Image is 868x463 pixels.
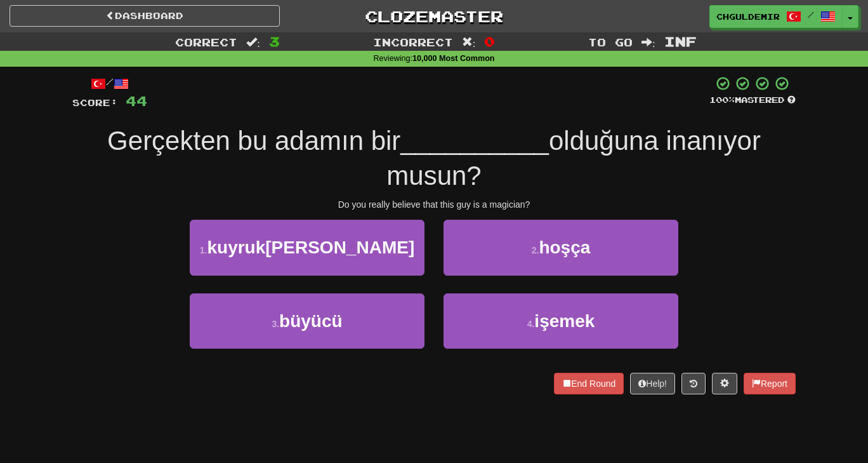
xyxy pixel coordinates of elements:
[207,238,414,257] span: kuyruk[PERSON_NAME]
[462,37,476,48] span: :
[527,319,535,329] small: 4 .
[709,95,735,105] span: 100 %
[190,220,424,275] button: 1.kuyruk[PERSON_NAME]
[444,220,678,275] button: 2.hoşça
[412,54,494,63] strong: 10,000 Most Common
[386,126,761,191] span: olduğuna inanıyor musun?
[744,373,796,394] button: Report
[444,293,678,349] button: 4.işemek
[72,198,796,211] div: Do you really believe that this guy is a magician?
[10,5,280,27] a: Dashboard
[246,37,260,48] span: :
[72,97,118,108] span: Score:
[400,126,549,156] span: __________
[269,34,280,49] span: 3
[279,311,343,331] span: büyücü
[641,37,655,48] span: :
[373,36,453,48] span: Incorrect
[588,36,633,48] span: To go
[630,373,675,394] button: Help!
[175,36,237,48] span: Correct
[107,126,400,156] span: Gerçekten bu adamın bir
[554,373,624,394] button: End Round
[532,245,539,255] small: 2 .
[126,93,147,109] span: 44
[709,95,796,106] div: Mastered
[272,319,279,329] small: 3 .
[200,245,207,255] small: 1 .
[709,5,843,28] a: chguldemir /
[484,34,495,49] span: 0
[72,76,147,91] div: /
[190,293,424,349] button: 3.büyücü
[299,5,569,27] a: Clozemaster
[808,10,814,19] span: /
[534,311,595,331] span: işemek
[539,238,590,257] span: hoşça
[681,373,706,394] button: Round history (alt+y)
[664,34,697,49] span: Inf
[716,11,780,22] span: chguldemir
